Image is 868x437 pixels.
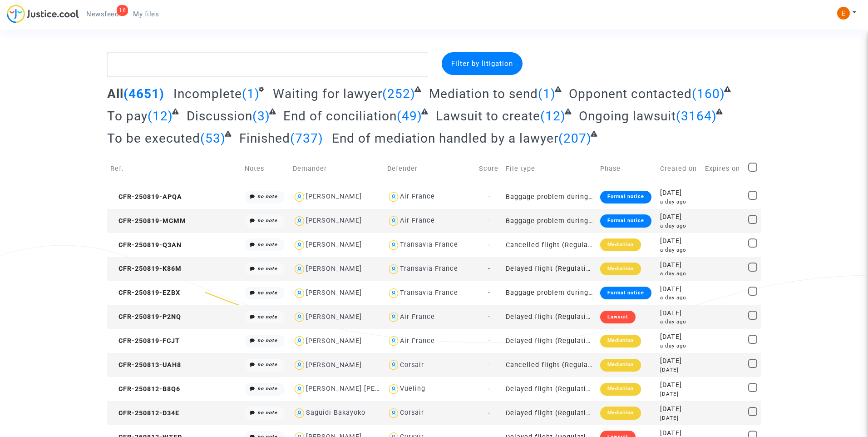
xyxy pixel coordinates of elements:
div: [PERSON_NAME] [306,289,362,297]
div: [PERSON_NAME] [306,361,362,369]
i: no note [257,410,277,416]
a: 16Newsfeed [79,7,126,21]
span: CFR-250819-FCJT [110,337,180,345]
span: Mediation to send [429,86,538,101]
span: Ongoing lawsuit [579,109,676,124]
td: Expires on [702,153,745,185]
div: [PERSON_NAME] [306,241,362,248]
div: Formal notice [600,287,651,299]
div: [DATE] [660,236,699,246]
img: icon-user.svg [293,358,306,372]
span: CFR-250819-MCMM [110,217,186,225]
span: Opponent contacted [569,86,692,101]
td: Delayed flight (Regulation EC 261/2004) [503,305,597,329]
div: Transavia France [400,289,458,297]
td: Delayed flight (Regulation EC 261/2004) [503,329,597,353]
img: icon-user.svg [293,214,306,228]
td: Baggage problem during a flight [503,209,597,233]
img: icon-user.svg [387,382,400,396]
span: - [488,409,490,417]
div: [DATE] [660,260,699,270]
span: - [488,265,490,273]
i: no note [257,362,277,367]
td: Delayed flight (Regulation EC 261/2004) [503,401,597,425]
td: Defender [384,153,476,185]
img: icon-user.svg [293,382,306,396]
img: icon-user.svg [387,214,400,228]
span: (3) [252,109,270,124]
img: icon-user.svg [387,263,400,276]
img: icon-user.svg [293,190,306,204]
div: [DATE] [660,390,699,398]
td: Delayed flight (Regulation EC 261/2004) [503,377,597,401]
span: CFR-250819-P2NQ [110,313,181,321]
td: Cancelled flight (Regulation EC 261/2004) [503,233,597,257]
i: no note [257,242,277,248]
div: [PERSON_NAME] [306,217,362,224]
img: icon-user.svg [387,358,400,372]
div: Air France [400,313,435,321]
span: (1) [242,86,260,101]
img: icon-user.svg [387,238,400,252]
div: a day ago [660,294,699,302]
span: (4651) [123,86,164,101]
div: [PERSON_NAME] [306,265,362,273]
div: a day ago [660,318,699,326]
span: CFR-250819-EZBX [110,289,180,297]
span: - [488,313,490,321]
span: - [488,217,490,225]
td: Ref. [107,153,242,185]
a: My files [126,7,166,21]
span: (12) [148,109,173,124]
span: (49) [397,109,422,124]
div: Vueling [400,385,425,392]
i: no note [257,194,277,199]
span: CFR-250812-B8Q6 [110,385,180,393]
span: CFR-250819-APQA [110,193,182,201]
div: a day ago [660,222,699,230]
div: [DATE] [660,308,699,318]
span: Filter by litigation [451,60,513,68]
td: Notes [242,153,290,185]
div: [DATE] [660,356,699,366]
div: Mediation [600,263,641,275]
div: Mediation [600,335,641,348]
div: Transavia France [400,265,458,273]
span: Finished [239,131,290,146]
td: Baggage problem during a flight [503,281,597,305]
div: [DATE] [660,366,699,374]
img: icon-user.svg [387,334,400,348]
img: icon-user.svg [387,287,400,300]
span: (737) [290,131,323,146]
div: [PERSON_NAME] [306,337,362,345]
img: icon-user.svg [293,311,306,324]
img: icon-user.svg [293,287,306,300]
img: icon-user.svg [293,263,306,276]
span: End of conciliation [283,109,397,124]
div: Formal notice [600,214,651,227]
div: [PERSON_NAME] [306,313,362,321]
span: Waiting for lawyer [273,86,382,101]
img: ACg8ocIeiFvHKe4dA5oeRFd_CiCnuxWUEc1A2wYhRJE3TTWt=s96-c [837,7,850,20]
td: Created on [657,153,702,185]
div: [DATE] [660,284,699,294]
div: Formal notice [600,191,651,204]
i: no note [257,338,277,343]
div: Mediation [600,359,641,372]
div: [PERSON_NAME] [PERSON_NAME] [306,385,420,392]
img: icon-user.svg [293,334,306,348]
i: no note [257,314,277,320]
div: a day ago [660,246,699,254]
div: Transavia France [400,241,458,248]
i: no note [257,266,277,272]
span: (160) [692,86,725,101]
span: (3164) [676,109,717,124]
span: (53) [200,131,226,146]
span: Incomplete [173,86,242,101]
td: Cancelled flight (Regulation EC 261/2004) [503,353,597,377]
span: CFR-250819-K86M [110,265,182,273]
span: (12) [540,109,566,124]
div: [DATE] [660,414,699,422]
div: [DATE] [660,404,699,414]
td: Delayed flight (Regulation EC 261/2004) [503,257,597,281]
